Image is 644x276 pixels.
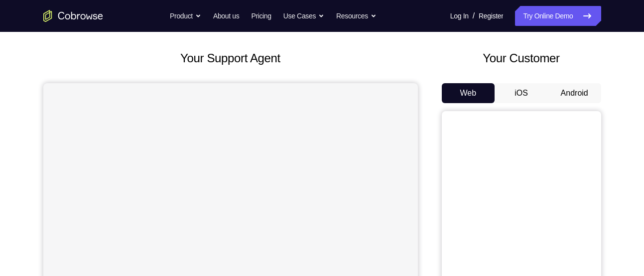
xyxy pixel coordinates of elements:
h2: Your Customer [442,49,601,67]
button: Use Cases [283,6,324,26]
button: Android [548,83,601,103]
h2: Your Support Agent [43,49,418,67]
button: iOS [495,83,548,103]
button: Resources [336,6,377,26]
a: Log In [450,6,469,26]
a: Try Online Demo [515,6,601,26]
a: About us [213,6,239,26]
a: Register [479,6,503,26]
a: Pricing [251,6,271,26]
a: Go to the home page [43,10,103,22]
button: Web [442,83,495,103]
button: Product [170,6,201,26]
span: / [473,10,475,22]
